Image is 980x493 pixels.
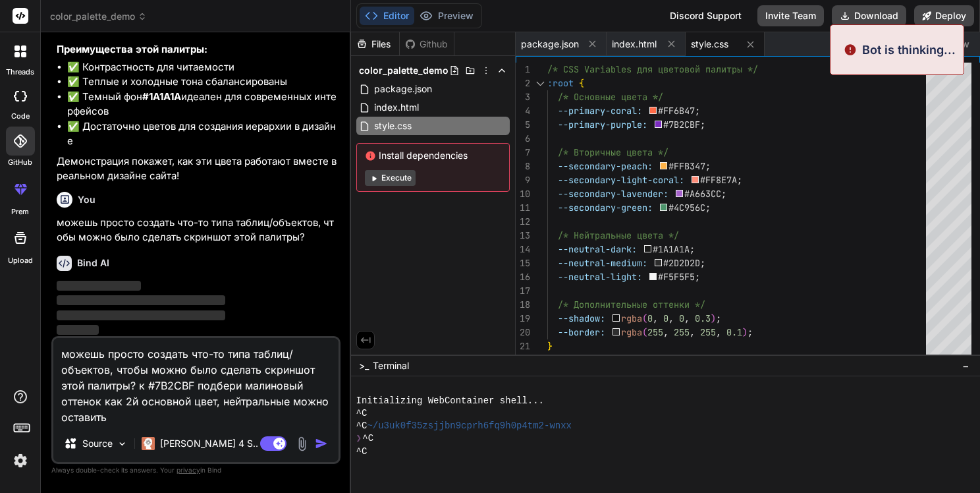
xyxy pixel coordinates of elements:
div: 1 [516,63,530,76]
img: Pick Models [117,438,128,449]
span: ‌ [57,281,141,291]
span: 0.3 [695,312,711,324]
span: 0.1 [726,326,742,338]
span: #FF8E7A [700,174,737,186]
span: 255 [674,326,690,338]
span: , [663,326,668,338]
span: , [690,326,695,338]
span: /* CSS Variables для цветовой палитры */ [547,63,758,75]
span: ; [705,202,711,214]
span: , [716,326,721,338]
span: --neutral-dark: [558,243,637,255]
label: Upload [8,255,33,266]
div: 9 [516,173,530,187]
span: ; [690,243,695,255]
span: , [668,312,674,324]
span: ) [711,312,716,324]
span: rgba [621,312,642,324]
span: --shadow: [558,312,605,324]
span: #F5F5F5 [658,271,695,283]
div: Click to collapse the range. [531,76,549,90]
span: ❯ [356,432,363,445]
span: ; [695,271,700,283]
div: 4 [516,104,530,118]
span: color_palette_demo [50,10,147,23]
button: Preview [414,7,479,25]
div: 18 [516,298,530,312]
span: ‌ [57,295,225,305]
span: ) [742,326,748,338]
span: --secondary-light-coral: [558,174,684,186]
span: 0 [663,312,668,324]
span: /* Нейтральные цвета */ [558,229,679,241]
span: 255 [700,326,716,338]
span: package.json [373,81,433,97]
div: 22 [516,353,530,367]
span: /* Дополнительные оттенки */ [558,299,705,310]
p: Демонстрация покажет, как эти цвета работают вместе в реальном дизайне сайта! [57,154,338,184]
div: 2 [516,76,530,90]
span: ‌ [57,310,225,320]
span: 255 [647,326,663,338]
button: Editor [360,7,414,25]
div: 13 [516,229,530,243]
li: ✅ Теплые и холодные тона сбалансированы [67,74,338,90]
li: ✅ Контрастность для читаемости [67,60,338,75]
p: Bot is thinking... [862,41,956,59]
img: settings [9,449,32,472]
span: ( [642,326,647,338]
span: } [547,340,553,352]
span: ^C [356,407,367,420]
div: 3 [516,90,530,104]
span: ; [721,188,726,200]
span: − [962,359,969,372]
p: Always double-check its answers. Your in Bind [51,464,340,477]
img: alert [844,41,857,59]
span: color_palette_demo [359,64,449,77]
img: Claude 4 Sonnet [142,437,155,450]
button: Deploy [914,5,974,26]
span: ‌ [57,325,99,335]
button: − [960,355,972,376]
div: 11 [516,201,530,215]
span: 0 [679,312,684,324]
span: privacy [177,466,200,474]
span: index.html [612,38,657,51]
span: style.css [373,118,413,134]
div: 16 [516,270,530,284]
div: 7 [516,146,530,159]
span: --primary-coral: [558,105,642,117]
span: ^C [356,420,367,432]
button: Execute [365,170,416,186]
textarea: можешь просто создать что-то типа таблиц/объектов, чтобы можно было сделать скриншот этой палитры... [53,338,339,425]
li: ✅ Темный фон идеален для современных интерфейсов [67,90,338,119]
div: 17 [516,284,530,298]
span: , [684,312,690,324]
h6: Bind AI [77,256,109,270]
strong: Преимущества этой палитры: [57,43,207,55]
span: ^C [362,432,373,445]
li: ✅ Достаточно цветов для создания иерархии в дизайне [67,119,338,149]
img: attachment [294,436,310,451]
span: #2D2D2D [663,257,700,269]
span: package.json [521,38,579,51]
span: /* Основные цвета */ [558,91,663,103]
div: 12 [516,215,530,229]
span: --primary-purple: [558,119,647,130]
span: 0 [647,312,653,324]
span: { [579,77,584,89]
span: :root [547,77,574,89]
span: Terminal [373,359,409,372]
span: --secondary-lavender: [558,188,668,200]
span: >_ [359,359,369,372]
span: Install dependencies [365,149,501,162]
span: ; [700,119,705,130]
span: #4C956C [668,202,705,214]
span: --secondary-green: [558,202,653,214]
span: Initializing WebContainer shell... [356,395,544,407]
span: ( [642,312,647,324]
span: #1A1A1A [653,243,690,255]
div: 6 [516,132,530,146]
img: icon [315,437,328,450]
div: Files [351,38,399,51]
